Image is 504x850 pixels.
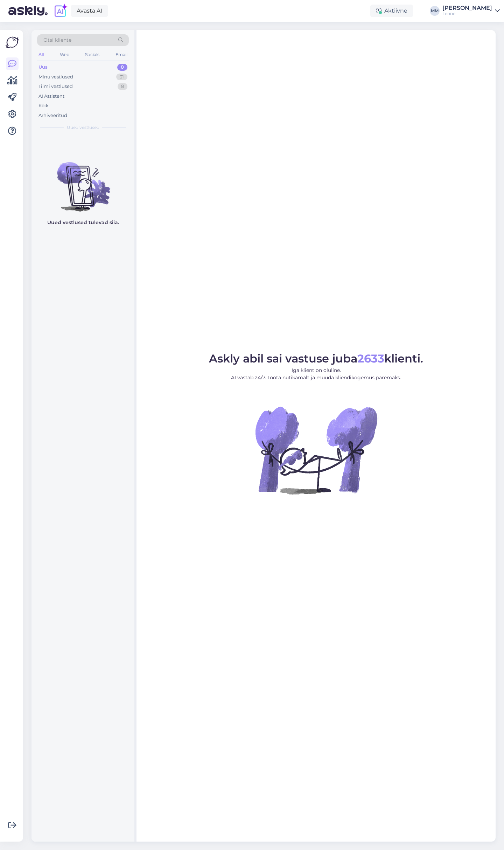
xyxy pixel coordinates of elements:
img: explore-ai [53,4,68,18]
div: Web [58,50,71,59]
span: Uued vestlused [67,124,99,131]
div: Tiimi vestlused [38,83,73,90]
div: All [37,50,45,59]
div: 8 [118,83,127,90]
div: Aktiivne [370,5,413,17]
div: Email [114,50,129,59]
b: 2633 [357,352,384,365]
p: Uued vestlused tulevad siia. [47,219,119,226]
img: Askly Logo [6,36,19,49]
div: AI Assistent [38,93,64,100]
span: Otsi kliente [43,36,71,44]
img: No chats [31,150,134,213]
div: Socials [84,50,101,59]
div: Lenne [442,11,492,16]
a: [PERSON_NAME]Lenne [442,5,500,16]
div: Arhiveeritud [38,112,67,119]
div: [PERSON_NAME] [442,5,492,11]
div: MM [430,6,440,16]
span: Askly abil sai vastuse juba klienti. [209,352,423,365]
div: Uus [38,64,48,71]
p: Iga klient on oluline. AI vastab 24/7. Tööta nutikamalt ja muuda kliendikogemus paremaks. [209,367,423,381]
div: 0 [117,64,127,71]
a: Avasta AI [71,5,108,17]
div: Minu vestlused [38,74,73,81]
img: No Chat active [253,387,379,513]
div: 31 [116,74,127,81]
div: Kõik [38,102,49,109]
